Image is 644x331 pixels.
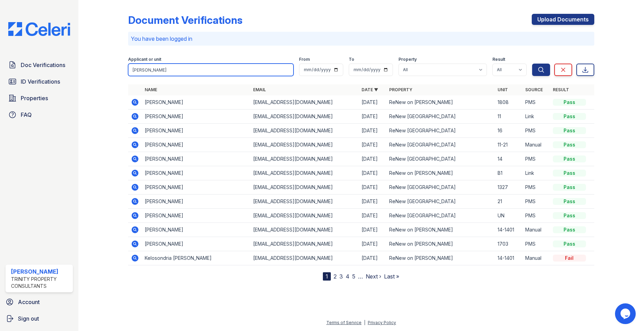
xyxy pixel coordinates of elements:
td: 16 [495,124,522,138]
td: 11 [495,110,522,124]
a: Next › [366,273,381,280]
td: [PERSON_NAME] [142,237,250,251]
label: Applicant or unit [128,57,161,62]
td: PMS [522,209,550,223]
p: You have been logged in [131,35,591,43]
td: ReNew on [PERSON_NAME] [386,223,495,237]
span: ID Verifications [21,77,60,86]
div: Pass [553,155,586,162]
td: Manual [522,223,550,237]
td: 1808 [495,95,522,110]
td: ReNew [GEOGRAPHIC_DATA] [386,152,495,166]
a: Upload Documents [532,14,594,25]
div: Pass [553,170,586,177]
td: ReNew [GEOGRAPHIC_DATA] [386,124,495,138]
span: Doc Verifications [21,61,65,69]
div: Trinity Property Consultants [11,276,70,290]
a: Sign out [3,312,76,325]
div: Pass [553,184,586,191]
div: Pass [553,240,586,247]
td: ReNew [GEOGRAPHIC_DATA] [386,180,495,195]
td: [DATE] [359,110,386,124]
div: [PERSON_NAME] [11,267,70,276]
td: [PERSON_NAME] [142,152,250,166]
td: PMS [522,237,550,251]
img: CE_Logo_Blue-a8612792a0a2168367f1c8372b55b34899dd931a85d93a1a3d3e32e68fde9ad4.png [3,22,76,36]
td: [DATE] [359,195,386,209]
td: [PERSON_NAME] [142,95,250,110]
div: Pass [553,212,586,219]
td: ReNew [GEOGRAPHIC_DATA] [386,138,495,152]
td: [EMAIL_ADDRESS][DOMAIN_NAME] [250,237,359,251]
div: Pass [553,127,586,134]
td: [EMAIL_ADDRESS][DOMAIN_NAME] [250,180,359,195]
a: 4 [346,273,349,280]
td: [PERSON_NAME] [142,195,250,209]
td: 11-21 [495,138,522,152]
div: Pass [553,141,586,148]
span: FAQ [21,111,32,119]
td: [PERSON_NAME] [142,166,250,180]
div: Fail [553,255,586,262]
td: 21 [495,195,522,209]
td: [EMAIL_ADDRESS][DOMAIN_NAME] [250,166,359,180]
td: Link [522,166,550,180]
a: Property [389,87,412,92]
td: Manual [522,138,550,152]
td: ReNew on [PERSON_NAME] [386,251,495,265]
td: PMS [522,124,550,138]
div: | [364,320,365,325]
td: [EMAIL_ADDRESS][DOMAIN_NAME] [250,152,359,166]
span: Properties [21,94,48,102]
td: Manual [522,251,550,265]
td: 14-1401 [495,251,522,265]
td: [EMAIL_ADDRESS][DOMAIN_NAME] [250,209,359,223]
a: Name [145,87,157,92]
div: Document Verifications [128,14,242,26]
a: ID Verifications [6,75,73,88]
td: [EMAIL_ADDRESS][DOMAIN_NAME] [250,138,359,152]
td: ReNew [GEOGRAPHIC_DATA] [386,195,495,209]
div: Pass [553,113,586,120]
td: ReNew [GEOGRAPHIC_DATA] [386,110,495,124]
td: ReNew on [PERSON_NAME] [386,237,495,251]
td: [PERSON_NAME] [142,124,250,138]
td: ReNew on [PERSON_NAME] [386,95,495,110]
label: From [299,57,310,62]
td: [EMAIL_ADDRESS][DOMAIN_NAME] [250,251,359,265]
td: [PERSON_NAME] [142,138,250,152]
a: Last » [384,273,399,280]
td: ReNew on [PERSON_NAME] [386,166,495,180]
td: [DATE] [359,95,386,110]
a: Privacy Policy [368,320,396,325]
div: Pass [553,198,586,205]
a: Source [525,87,543,92]
td: ReNew [GEOGRAPHIC_DATA] [386,209,495,223]
a: Result [553,87,569,92]
td: Kelosondria [PERSON_NAME] [142,251,250,265]
div: Pass [553,226,586,233]
td: [DATE] [359,180,386,195]
td: 14-1401 [495,223,522,237]
td: [DATE] [359,209,386,223]
td: UN [495,209,522,223]
input: Search by name, email, or unit number [128,64,293,76]
td: [DATE] [359,223,386,237]
a: Doc Verifications [6,58,73,72]
a: Properties [6,91,73,105]
a: Account [3,295,76,309]
a: Terms of Service [326,320,362,325]
td: PMS [522,180,550,195]
a: 5 [352,273,355,280]
a: Email [253,87,266,92]
td: [DATE] [359,152,386,166]
td: [PERSON_NAME] [142,180,250,195]
td: PMS [522,95,550,110]
label: Result [492,57,505,62]
td: [EMAIL_ADDRESS][DOMAIN_NAME] [250,223,359,237]
a: 3 [339,273,343,280]
td: Link [522,110,550,124]
span: Sign out [18,314,39,323]
div: Pass [553,99,586,106]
